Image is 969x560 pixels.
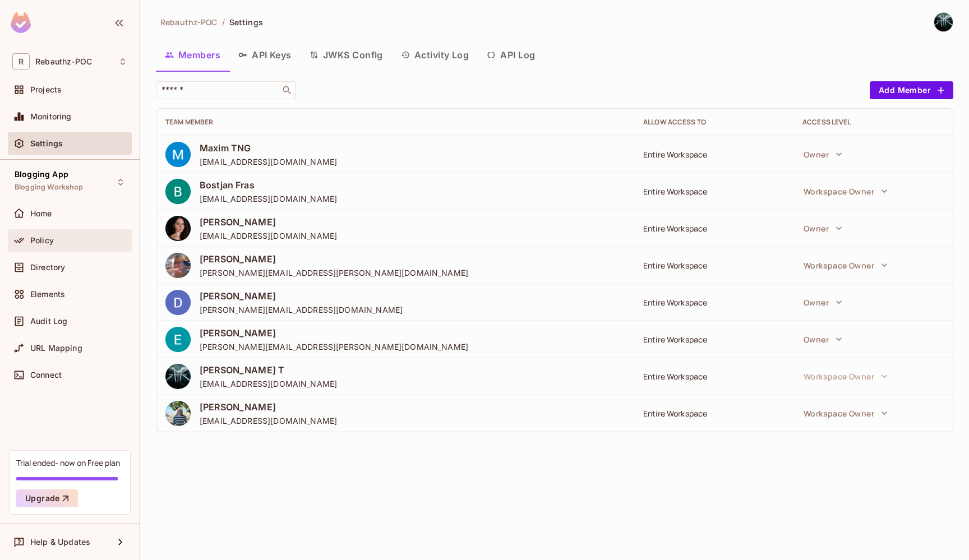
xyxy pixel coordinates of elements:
span: [EMAIL_ADDRESS][DOMAIN_NAME] [200,378,337,389]
button: API Log [478,41,544,69]
span: R [12,53,30,70]
button: Owner [798,143,848,165]
img: ACg8ocLlC_C4PISMaQ_LYZS-OH7jsaSXVG8eQgfhvwBEN5weadDPSg=s96-c [165,142,191,167]
span: Connect [30,371,62,379]
button: Owner [798,217,848,239]
span: Maxim TNG [200,142,337,154]
span: Bostjan Fras [200,179,337,191]
span: Monitoring [30,112,72,121]
span: Directory [30,263,65,272]
button: Upgrade [16,489,78,507]
span: [PERSON_NAME][EMAIL_ADDRESS][PERSON_NAME][DOMAIN_NAME] [200,267,468,278]
li: / [222,17,225,27]
span: Elements [30,290,65,299]
span: Audit Log [30,317,67,326]
button: Workspace Owner [798,402,893,424]
img: SReyMgAAAABJRU5ErkJggg== [11,12,31,33]
img: ACg8ocIPOm8CkEEmxNp9auRbyWRtaB40htDEVpE4d7_fI8PFXnixbs6Q=s96-c [165,253,191,278]
div: Team Member [165,118,625,127]
div: Entire Workspace [643,371,785,382]
div: Entire Workspace [643,297,785,308]
span: [PERSON_NAME][EMAIL_ADDRESS][PERSON_NAME][DOMAIN_NAME] [200,341,468,352]
button: Members [156,41,229,69]
span: Blogging Workshop [15,183,84,192]
img: ACg8ocIMPr4n210X_MJv4dIFpisEj87c8zJDJ0pJQisk8DwP1Xz1iVk=s96-c [165,216,191,241]
button: Workspace Owner [798,365,893,387]
span: Projects [30,85,62,94]
span: Rebauthz-POC [160,17,218,27]
span: Blogging App [15,170,68,179]
div: Trial ended- now on Free plan [16,457,120,468]
span: [PERSON_NAME][EMAIL_ADDRESS][DOMAIN_NAME] [200,304,403,315]
img: ACg8ocLi-wu9582Ho9a26n5rY6M0MBRF7BazAscVvlaMFeLqvdBKfw=s96-c [165,290,191,315]
div: Entire Workspace [643,408,785,419]
img: ACg8ocI3LFR3dE1xP7XCadJFknDI9QUHpFqwbpn-hDT-KruKk49KJAui=s96-c [165,364,191,389]
span: Settings [229,17,263,27]
button: JWKS Config [301,41,392,69]
img: ACg8ocJoTbEfemior8JX93LSyhvPPKgF1Q-9RQXjTTeSxpWKInEQ3__jdQ=s96-c [165,401,191,426]
img: ACg8ocJ3KQdqSDsnc-6s5Tn9w7AVaBOOBA0uyjWutj5qHAKgfXNiHg=s96-c [165,327,191,352]
div: Entire Workspace [643,334,785,345]
button: Workspace Owner [798,180,893,202]
span: [PERSON_NAME] [200,401,337,413]
span: [EMAIL_ADDRESS][DOMAIN_NAME] [200,415,337,426]
button: Workspace Owner [798,254,893,276]
span: [EMAIL_ADDRESS][DOMAIN_NAME] [200,156,337,167]
button: Owner [798,328,848,350]
span: [EMAIL_ADDRESS][DOMAIN_NAME] [200,193,337,204]
span: URL Mapping [30,344,82,353]
span: [PERSON_NAME] [200,327,468,339]
img: ACg8ocJ9kh9vptYq4NO2rs0EA9ZdRxedUTucyS99D-KfMimfRJ0wVQ=s96-c [165,179,191,204]
span: Settings [30,139,63,148]
div: Entire Workspace [643,223,785,234]
span: [PERSON_NAME] T [200,364,337,376]
div: Entire Workspace [643,186,785,197]
button: Activity Log [392,41,478,69]
span: Help & Updates [30,538,90,547]
span: [PERSON_NAME] [200,216,337,228]
span: [PERSON_NAME] [200,290,403,302]
div: Entire Workspace [643,260,785,271]
button: API Keys [229,41,301,69]
span: Home [30,209,52,218]
span: Workspace: Rebauthz-POC [35,57,92,66]
div: Entire Workspace [643,149,785,160]
span: Policy [30,236,54,245]
span: [EMAIL_ADDRESS][DOMAIN_NAME] [200,230,337,241]
button: Owner [798,291,848,313]
span: [PERSON_NAME] [200,253,468,265]
div: Allow Access to [643,118,785,127]
button: Add Member [870,81,953,99]
div: Access Level [802,118,944,127]
img: Arunkumar T [934,13,953,31]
